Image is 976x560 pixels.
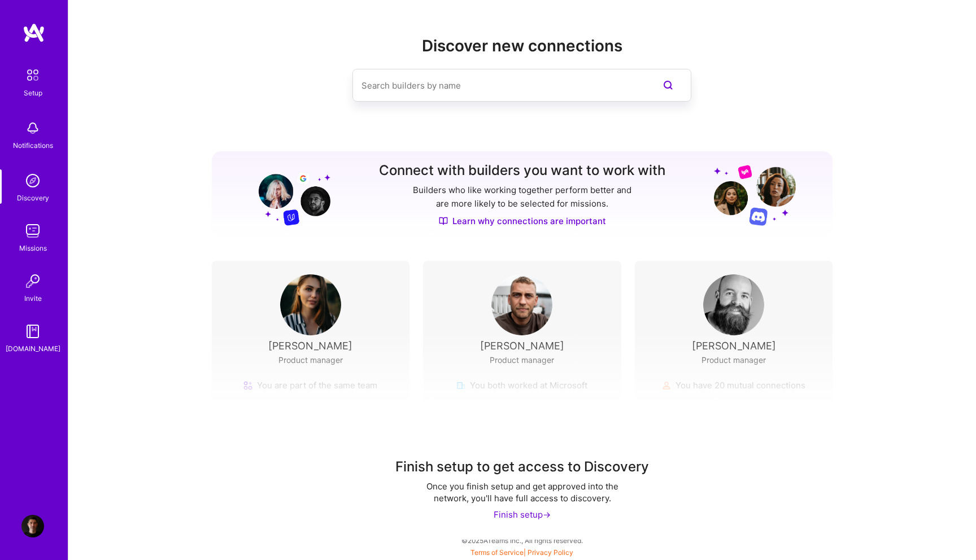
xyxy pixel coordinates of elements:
img: Grow your network [249,164,330,226]
img: User Avatar [280,274,341,335]
img: guide book [21,320,44,343]
img: User Avatar [491,274,552,335]
div: Missions [19,242,47,254]
h2: Discover new connections [212,37,833,55]
div: Finish setup -> [494,509,551,520]
a: Learn why connections are important [439,215,606,227]
input: Search builders by name [361,71,637,100]
img: logo [23,23,45,43]
img: bell [21,117,44,139]
i: icon SearchPurple [661,78,675,92]
p: Builders who like working together perform better and are more likely to be selected for missions. [411,183,634,211]
h3: Connect with builders you want to work with [379,163,665,179]
img: Invite [21,270,44,292]
img: User Avatar [21,515,44,537]
img: User Avatar [703,274,764,335]
img: setup [21,63,45,87]
img: teamwork [21,220,44,242]
div: Invite [24,292,42,304]
div: © 2025 ATeams Inc., All rights reserved. [68,526,976,554]
img: Discover [439,216,448,226]
a: Terms of Service [470,548,524,557]
div: Finish setup to get access to Discovery [395,458,649,476]
a: User Avatar [19,515,47,537]
a: Privacy Policy [528,548,573,557]
div: Discovery [17,192,49,204]
span: | [470,548,573,557]
img: discovery [21,169,44,192]
div: Notifications [13,139,53,151]
div: Once you finish setup and get approved into the network, you'll have full access to discovery. [409,480,635,504]
img: Grow your network [714,164,796,226]
div: [DOMAIN_NAME] [6,343,60,355]
div: Setup [24,87,42,99]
